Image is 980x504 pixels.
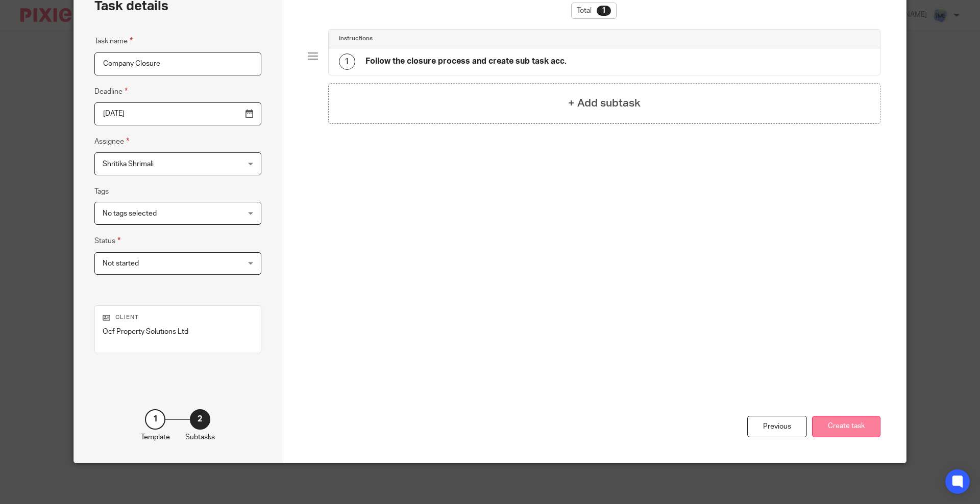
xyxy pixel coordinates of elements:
h4: Follow the closure process and create sub task acc. [365,56,567,67]
h4: Instructions [339,35,373,43]
p: Client [103,313,253,322]
input: Use the arrow keys to pick a date [94,102,261,125]
div: Previous [747,416,807,438]
div: 1 [597,6,611,16]
p: Subtasks [185,432,215,442]
span: No tags selected [103,210,157,217]
label: Deadline [94,86,128,97]
span: Not started [103,260,139,267]
label: Status [94,235,120,247]
p: Ocf Property Solutions Ltd [103,327,253,337]
div: 2 [190,409,210,430]
div: Total [571,3,617,19]
span: Shritika Shrimali [103,161,154,168]
label: Task name [94,35,133,47]
label: Assignee [94,136,129,147]
p: Template [141,432,170,442]
div: 1 [145,409,165,430]
label: Tags [94,187,109,197]
div: 1 [339,54,355,70]
input: Task name [94,52,261,75]
h4: + Add subtask [568,95,641,111]
button: Create task [812,416,880,438]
